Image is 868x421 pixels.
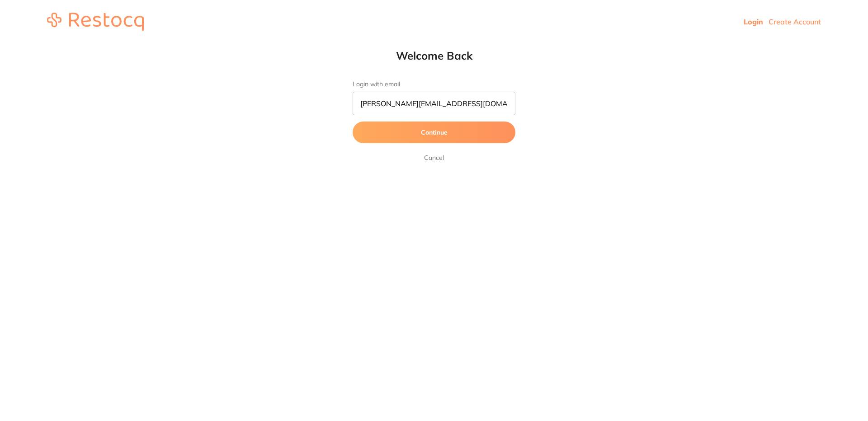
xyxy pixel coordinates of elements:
[47,13,144,31] img: restocq_logo.svg
[353,80,515,88] label: Login with email
[769,17,821,26] a: Create Account
[744,17,763,26] a: Login
[353,122,515,143] button: Continue
[422,152,446,163] a: Cancel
